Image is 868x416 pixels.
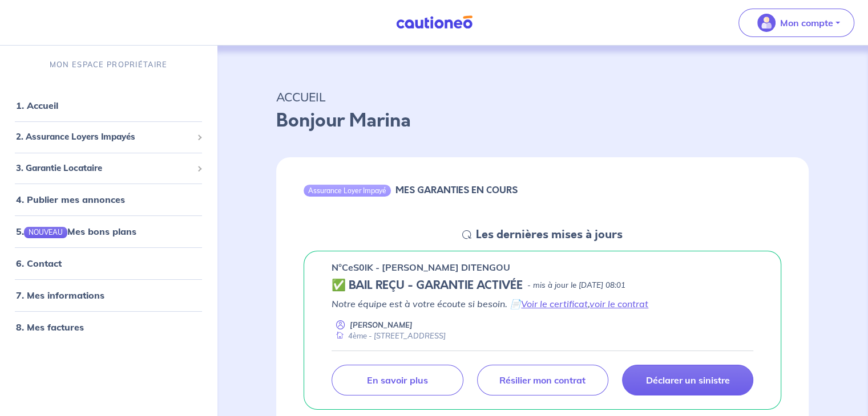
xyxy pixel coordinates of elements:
h5: Les dernières mises à jours [476,228,623,242]
div: 3. Garantie Locataire [5,157,212,180]
div: 8. Mes factures [5,316,212,338]
p: Mon compte [780,16,833,30]
div: Assurance Loyer Impayé [304,185,391,196]
a: 8. Mes factures [16,321,84,333]
a: 1. Accueil [16,100,58,111]
div: 4ème - [STREET_ADDRESS] [332,331,446,341]
a: Résilier mon contrat [477,365,608,395]
p: - mis à jour le [DATE] 08:01 [527,280,625,291]
p: Notre équipe est à votre écoute si besoin. 📄 , [332,297,753,311]
button: illu_account_valid_menu.svgMon compte [738,9,854,37]
div: 2. Assurance Loyers Impayés [5,126,212,148]
div: 7. Mes informations [5,284,212,307]
a: voir le contrat [590,298,648,309]
p: [PERSON_NAME] [350,320,413,331]
a: En savoir plus [332,365,463,395]
h6: MES GARANTIES EN COURS [395,185,518,195]
div: state: CONTRACT-VALIDATED, Context: NEW,CHOOSE-CERTIFICATE,ALONE,LESSOR-DOCUMENTS [332,279,753,292]
h5: ✅ BAIL REÇU - GARANTIE ACTIVÉE [332,279,523,292]
div: 6. Contact [5,252,212,275]
p: Bonjour Marina [276,107,809,134]
p: ACCUEIL [276,87,809,107]
a: 7. Mes informations [16,289,104,301]
div: 4. Publier mes annonces [5,188,212,211]
p: Résilier mon contrat [499,374,586,386]
p: MON ESPACE PROPRIÉTAIRE [50,59,167,70]
a: 5.NOUVEAUMes bons plans [16,226,136,237]
a: 4. Publier mes annonces [16,194,125,205]
a: Déclarer un sinistre [622,365,753,395]
p: n°CeS0lK - [PERSON_NAME] DITENGOU [332,260,510,274]
span: 3. Garantie Locataire [16,162,192,175]
div: 1. Accueil [5,94,212,117]
a: 6. Contact [16,258,62,269]
img: Cautioneo [391,15,477,30]
a: Voir le certificat [521,298,588,309]
span: 2. Assurance Loyers Impayés [16,130,192,144]
div: 5.NOUVEAUMes bons plans [5,220,212,243]
p: En savoir plus [367,374,427,386]
p: Déclarer un sinistre [645,374,729,386]
img: illu_account_valid_menu.svg [757,14,776,32]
